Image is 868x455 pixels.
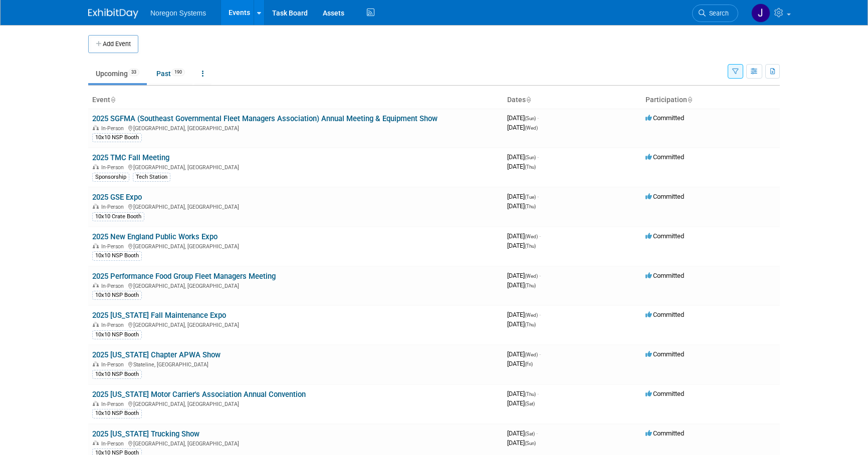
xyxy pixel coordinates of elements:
span: (Thu) [525,204,536,209]
span: (Fri) [525,361,533,367]
span: - [536,429,538,437]
div: 10x10 NSP Booth [92,409,142,418]
span: Committed [645,193,684,200]
span: [DATE] [507,399,535,407]
img: In-Person Event [93,125,99,130]
div: [GEOGRAPHIC_DATA], [GEOGRAPHIC_DATA] [92,439,499,447]
img: In-Person Event [93,204,99,209]
div: [GEOGRAPHIC_DATA], [GEOGRAPHIC_DATA] [92,202,499,210]
span: - [537,193,539,200]
span: (Sun) [525,116,536,121]
span: Committed [645,350,684,358]
span: [DATE] [507,193,539,200]
span: - [539,311,541,318]
span: [DATE] [507,281,536,289]
img: In-Person Event [93,322,99,327]
img: In-Person Event [93,361,99,366]
span: (Thu) [525,164,536,170]
a: Sort by Start Date [526,96,531,104]
span: Committed [645,272,684,279]
a: Upcoming33 [88,64,147,83]
span: [DATE] [507,242,536,249]
img: In-Person Event [93,164,99,169]
span: Search [706,10,729,17]
span: In-Person [101,440,127,447]
div: 10x10 NSP Booth [92,330,142,339]
div: 10x10 Crate Booth [92,212,144,221]
div: [GEOGRAPHIC_DATA], [GEOGRAPHIC_DATA] [92,320,499,328]
span: In-Person [101,204,127,210]
span: (Thu) [525,283,536,288]
span: [DATE] [507,232,541,240]
span: Committed [645,232,684,240]
span: (Wed) [525,125,538,131]
button: Add Event [88,35,138,53]
span: In-Person [101,401,127,407]
a: 2025 New England Public Works Expo [92,232,218,241]
span: - [537,390,539,397]
div: 10x10 NSP Booth [92,291,142,300]
span: (Wed) [525,234,538,239]
a: 2025 [US_STATE] Motor Carrier's Association Annual Convention [92,390,306,399]
div: Stateline, [GEOGRAPHIC_DATA] [92,360,499,368]
a: 2025 SGFMA (Southeast Governmental Fleet Managers Association) Annual Meeting & Equipment Show [92,114,438,123]
a: 2025 TMC Fall Meeting [92,153,169,162]
span: In-Person [101,125,127,132]
span: - [539,232,541,240]
div: 10x10 NSP Booth [92,251,142,260]
a: 2025 [US_STATE] Chapter APWA Show [92,350,221,359]
span: [DATE] [507,429,538,437]
span: Committed [645,390,684,397]
span: [DATE] [507,272,541,279]
span: In-Person [101,243,127,250]
a: Past190 [149,64,192,83]
span: (Wed) [525,352,538,357]
span: (Tue) [525,194,536,200]
span: In-Person [101,361,127,368]
span: In-Person [101,164,127,171]
span: [DATE] [507,202,536,210]
a: Sort by Participation Type [687,96,692,104]
span: Committed [645,429,684,437]
span: (Sat) [525,401,535,406]
span: [DATE] [507,350,541,358]
span: In-Person [101,322,127,328]
div: [GEOGRAPHIC_DATA], [GEOGRAPHIC_DATA] [92,163,499,171]
span: (Wed) [525,273,538,279]
span: (Sun) [525,155,536,160]
div: [GEOGRAPHIC_DATA], [GEOGRAPHIC_DATA] [92,242,499,250]
div: [GEOGRAPHIC_DATA], [GEOGRAPHIC_DATA] [92,124,499,132]
div: Sponsorship [92,173,129,182]
img: In-Person Event [93,283,99,288]
span: [DATE] [507,320,536,328]
span: [DATE] [507,360,533,367]
div: 10x10 NSP Booth [92,370,142,379]
div: Tech Station [133,173,170,182]
span: [DATE] [507,439,536,446]
span: - [539,350,541,358]
span: Noregon Systems [150,9,206,17]
th: Event [88,92,503,109]
span: [DATE] [507,153,539,161]
span: - [537,114,539,122]
span: [DATE] [507,311,541,318]
span: - [537,153,539,161]
span: [DATE] [507,124,538,131]
span: (Sun) [525,440,536,446]
a: 2025 GSE Expo [92,193,142,202]
span: 33 [128,69,139,76]
span: [DATE] [507,390,539,397]
span: [DATE] [507,114,539,122]
span: [DATE] [507,163,536,170]
a: 2025 Performance Food Group Fleet Managers Meeting [92,272,276,281]
span: (Thu) [525,391,536,397]
a: 2025 [US_STATE] Fall Maintenance Expo [92,311,226,320]
div: [GEOGRAPHIC_DATA], [GEOGRAPHIC_DATA] [92,281,499,289]
th: Dates [503,92,641,109]
div: [GEOGRAPHIC_DATA], [GEOGRAPHIC_DATA] [92,399,499,407]
th: Participation [641,92,780,109]
span: Committed [645,311,684,318]
img: In-Person Event [93,401,99,406]
a: 2025 [US_STATE] Trucking Show [92,429,199,438]
img: Johana Gil [751,4,770,23]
